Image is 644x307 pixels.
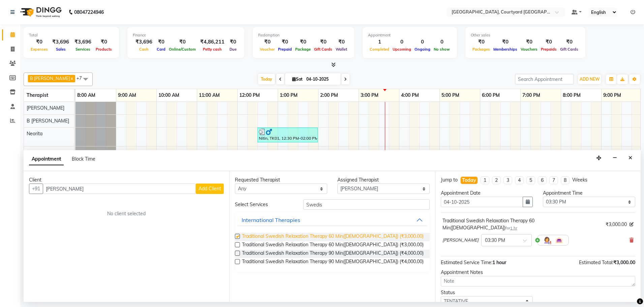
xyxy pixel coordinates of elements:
[74,47,92,52] span: Services
[515,176,524,184] li: 4
[519,47,539,52] span: Vouchers
[242,241,424,250] span: Traditional Swedish Relaxation Therapy 60 Min([DEMOGRAPHIC_DATA]) (₹3,000.00)
[579,259,613,266] span: Estimated Total:
[242,233,424,241] span: Traditional Swedish Relaxation Therapy 60 Min([DEMOGRAPHIC_DATA]) (₹3,000.00)
[29,32,114,38] div: Total
[242,250,424,258] span: Traditional Swedish Relaxation Therapy 90 Min([DEMOGRAPHIC_DATA]) (₹4,000.00)
[29,176,224,184] div: Client
[75,90,97,100] a: 8:00 AM
[27,131,42,137] span: Neorita
[258,47,276,52] span: Voucher
[441,190,533,197] div: Appointment Date
[549,176,558,184] li: 7
[625,153,635,163] button: Close
[157,90,181,100] a: 10:00 AM
[613,259,635,266] span: ₹3,000.00
[242,216,300,224] div: International Therapies
[492,38,519,46] div: ₹0
[43,184,196,194] input: Search by Name/Mobile/Email/Code
[74,3,104,22] b: 08047224946
[606,221,627,228] span: ₹3,000.00
[471,32,580,38] div: Other sales
[294,38,312,46] div: ₹0
[17,3,63,22] img: logo
[70,76,73,81] a: x
[561,176,570,184] li: 8
[359,90,380,100] a: 3:00 PM
[27,92,48,98] span: Therapist
[116,90,138,100] a: 9:00 AM
[312,38,334,46] div: ₹0
[538,176,547,184] li: 6
[155,47,167,52] span: Card
[167,38,197,46] div: ₹0
[133,32,239,38] div: Finance
[602,90,623,100] a: 9:00 PM
[258,32,349,38] div: Redemption
[197,38,227,46] div: ₹4,86,211
[368,38,391,46] div: 1
[201,47,223,52] span: Petty cash
[258,129,317,141] div: Nitin, TK01, 12:30 PM-02:00 PM, Sensory Rejuvene Aromatherapy 90 Min([DEMOGRAPHIC_DATA])
[334,38,349,46] div: ₹0
[462,177,476,184] div: Today
[27,149,64,156] span: [PERSON_NAME]
[318,90,340,100] a: 2:00 PM
[492,47,519,52] span: Memberships
[515,74,574,84] input: Search Appointment
[442,237,479,244] span: [PERSON_NAME]
[555,236,563,244] img: Interior.png
[561,90,582,100] a: 8:00 PM
[334,47,349,52] span: Wallet
[558,47,580,52] span: Gift Cards
[76,75,87,81] span: +7
[432,47,452,52] span: No show
[580,77,600,82] span: ADD NEW
[481,176,489,184] li: 1
[312,47,334,52] span: Gift Cards
[230,201,298,208] div: Select Services
[441,259,492,266] span: Estimated Service Time:
[578,75,601,84] button: ADD NEW
[558,38,580,46] div: ₹0
[235,176,327,184] div: Requested Therapist
[167,47,197,52] span: Online/Custom
[413,38,432,46] div: 0
[572,176,587,184] div: Weeks
[196,184,224,194] button: Add Client
[94,47,114,52] span: Products
[72,156,95,162] span: Block Time
[526,176,535,184] li: 5
[29,184,43,194] button: +91
[258,38,276,46] div: ₹0
[440,90,461,100] a: 5:00 PM
[29,153,64,165] span: Appointment
[238,90,262,100] a: 12:00 PM
[27,118,69,124] span: B [PERSON_NAME]
[368,47,391,52] span: Completed
[441,197,523,207] input: yyyy-mm-dd
[441,176,458,184] div: Jump to
[503,176,512,184] li: 3
[94,38,114,46] div: ₹0
[72,38,94,46] div: ₹3,696
[228,47,238,52] span: Due
[519,38,539,46] div: ₹0
[337,176,430,184] div: Assigned Therapist
[45,210,208,217] div: No client selected
[30,76,70,81] span: B [PERSON_NAME]
[543,190,635,197] div: Appointment Time
[505,226,517,230] small: for
[521,90,542,100] a: 7:00 PM
[441,269,635,276] div: Appointment Notes
[258,74,275,84] span: Today
[391,47,413,52] span: Upcoming
[304,74,338,84] input: 2025-10-04
[303,199,430,210] input: Search by service name
[480,90,501,100] a: 6:00 PM
[137,47,150,52] span: Cash
[539,47,558,52] span: Prepaids
[441,289,533,296] div: Status
[399,90,421,100] a: 4:00 PM
[471,47,492,52] span: Packages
